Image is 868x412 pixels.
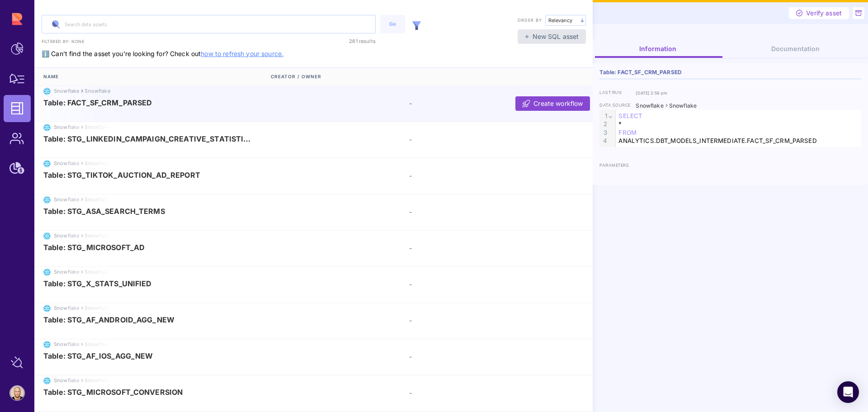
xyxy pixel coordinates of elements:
span: New SQL asset [533,32,579,41]
span: ℹ️ Can’t find the asset you’re looking for? Check out [42,36,283,57]
div: 4 [599,137,609,145]
div: - [409,388,546,398]
div: Snowflake [669,102,697,110]
label: parameters [599,163,636,169]
label: data source [599,103,636,109]
img: snowflake [43,124,51,131]
div: 3 [599,128,609,137]
div: - [409,316,546,325]
div: 261 results [316,36,376,46]
div: - [409,279,546,289]
div: Open Intercom Messenger [837,381,859,403]
div: - [409,243,546,253]
img: account-photo [10,386,24,400]
label: Order by [518,17,542,24]
div: Creator / Owner [271,68,407,85]
span: Information [639,45,676,52]
img: search [49,17,63,32]
span: Table: STG_AF_ANDROID_AGG_NEW [43,316,175,324]
img: snowflake [43,377,51,384]
span: Table: STG_LINKEDIN_CAMPAIGN_CREATIVE_STATISTICS [43,135,252,143]
img: snowflake [43,160,51,167]
img: snowflake [43,88,51,95]
div: Snowflake [636,102,663,110]
input: Search data assets [42,15,375,33]
img: snowflake [43,341,51,348]
div: - [409,352,546,361]
div: 2 [599,120,609,128]
div: ANALYTICS.DBT_MODELS_INTERMEDIATE.FACT_SF_CRM_PARSED [616,137,861,145]
div: - [409,207,546,217]
button: Go [380,15,405,33]
a: how to refresh your source. [201,50,283,57]
span: SELECT [618,112,642,119]
label: last run [599,90,636,96]
div: [DATE] 2:59 pm [636,90,667,96]
span: Table: STG_MICROSOFT_CONVERSION [43,388,183,396]
img: snowflake [43,269,51,276]
div: - [409,99,546,108]
div: 1 [599,112,609,120]
span: Verify asset [806,9,842,18]
span: Table: STG_ASA_SEARCH_TERMS [43,207,165,215]
span: Documentation [771,45,820,52]
span: Table: STG_AF_IOS_AGG_NEW [43,352,153,360]
img: snowflake [43,305,51,312]
span: Table: STG_TIKTOK_AUCTION_AD_REPORT [43,171,200,179]
img: snowflake [43,232,51,240]
span: Table: FACT_SF_CRM_PARSED [43,99,152,107]
span: Table: STG_X_STATS_UNIFIED [43,279,152,288]
div: Go [385,20,401,28]
img: snowflake [43,196,51,204]
span: Create workflow [533,99,583,108]
span: Table: STG_MICROSOFT_AD [43,243,145,251]
div: - [409,135,546,144]
img: arrow [580,18,584,23]
div: Name [43,68,271,85]
span: FROM [618,129,637,136]
span: Table: FACT_SF_CRM_PARSED [599,70,682,75]
div: - [409,171,546,180]
span: Fold line [608,112,613,120]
